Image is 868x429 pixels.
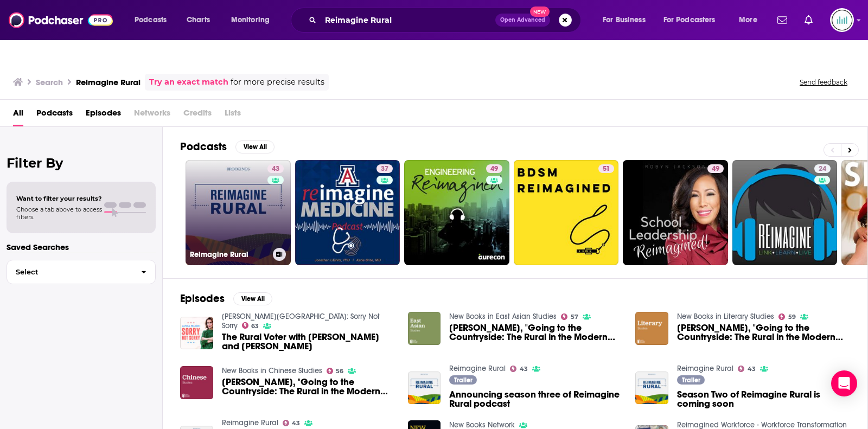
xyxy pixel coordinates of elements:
[7,268,132,276] span: Select
[510,366,528,372] a: 43
[778,313,796,320] a: 59
[663,12,716,28] span: For Podcasters
[235,140,275,153] button: View All
[635,312,668,345] img: Yu Zhang, "Going to the Countryside: The Rural in the Modern Chinese Cultural Imagination, 1915–1...
[449,364,506,373] a: Reimagine Rural
[731,11,771,29] button: open menu
[76,77,141,87] h3: Reimagine Rural
[796,78,851,87] button: Send feedback
[222,377,395,396] a: Yu Zhang, "Going to the Countryside: The Rural in the Modern Chinese Cultural Imagination, 1915–1...
[830,8,854,32] span: Logged in as podglomerate
[127,11,181,29] button: open menu
[186,160,291,265] a: 43Reimagine Rural
[738,366,756,372] a: 43
[7,260,156,284] button: Select
[292,421,300,426] span: 43
[449,323,622,342] a: Yu Zhang, "Going to the Countryside: The Rural in the Modern Chinese Cultural Imagination, 1915–1...
[788,315,796,319] span: 59
[180,317,213,350] img: The Rural Voter with Nick Jacobs and Dan Shea
[16,206,102,221] span: Choose a tab above to access filters.
[682,377,700,383] span: Trailer
[180,366,213,399] img: Yu Zhang, "Going to the Countryside: The Rural in the Modern Chinese Cultural Imagination, 1915–1...
[190,250,269,259] h3: Reimagine Rural
[707,164,724,173] a: 49
[222,332,395,351] a: The Rural Voter with Nick Jacobs and Dan Shea
[603,12,646,28] span: For Business
[180,292,272,305] a: EpisodesView All
[514,160,619,265] a: 51
[225,104,241,126] span: Lists
[454,377,473,383] span: Trailer
[830,8,854,32] img: User Profile
[272,164,279,175] span: 43
[495,14,550,27] button: Open AdvancedNew
[819,164,826,175] span: 24
[830,8,854,32] button: Show profile menu
[814,164,831,173] a: 24
[13,104,23,126] a: All
[222,366,322,375] a: New Books in Chinese Studies
[623,160,728,265] a: 49
[135,12,167,28] span: Podcasts
[187,12,210,28] span: Charts
[295,160,400,265] a: 37
[677,323,850,342] a: Yu Zhang, "Going to the Countryside: The Rural in the Modern Chinese Cultural Imagination, 1915–1...
[800,11,817,29] a: Show notifications dropdown
[561,313,578,320] a: 57
[656,11,731,29] button: open menu
[180,140,227,153] h2: Podcasts
[224,11,284,29] button: open menu
[677,390,850,408] a: Season Two of Reimagine Rural is coming soon
[180,140,275,153] a: PodcastsView All
[180,292,225,305] h2: Episodes
[408,312,441,345] img: Yu Zhang, "Going to the Countryside: The Rural in the Modern Chinese Cultural Imagination, 1915–1...
[283,420,301,426] a: 43
[376,164,393,173] a: 37
[603,164,610,175] span: 51
[449,390,622,408] a: Announcing season three of Reimagine Rural podcast
[336,369,343,374] span: 56
[183,104,212,126] span: Credits
[222,332,395,351] span: The Rural Voter with [PERSON_NAME] and [PERSON_NAME]
[9,10,113,30] img: Podchaser - Follow, Share and Rate Podcasts
[36,77,63,87] h3: Search
[732,160,838,265] a: 24
[86,104,121,126] a: Episodes
[486,164,502,173] a: 49
[180,11,216,29] a: Charts
[595,11,659,29] button: open menu
[748,367,756,372] span: 43
[222,312,380,330] a: Alyssa Milano: Sorry Not Sorry
[149,76,228,88] a: Try an exact match
[408,372,441,405] img: Announcing season three of Reimagine Rural podcast
[500,17,545,23] span: Open Advanced
[321,11,495,29] input: Search podcasts, credits, & more...
[222,418,278,427] a: Reimagine Rural
[7,155,156,171] h2: Filter By
[267,164,284,173] a: 43
[7,242,156,252] p: Saved Searches
[571,315,578,319] span: 57
[677,364,733,373] a: Reimagine Rural
[404,160,509,265] a: 49
[520,367,528,372] span: 43
[16,195,102,202] span: Want to filter your results?
[381,164,388,175] span: 37
[490,164,498,175] span: 49
[677,312,774,321] a: New Books in Literary Studies
[327,368,344,374] a: 56
[36,104,73,126] a: Podcasts
[242,322,259,329] a: 63
[635,372,668,405] img: Season Two of Reimagine Rural is coming soon
[449,312,557,321] a: New Books in East Asian Studies
[301,8,591,33] div: Search podcasts, credits, & more...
